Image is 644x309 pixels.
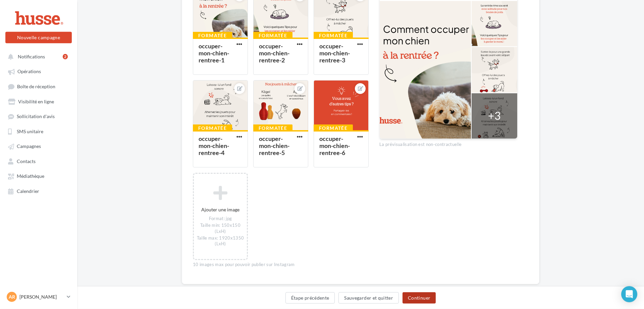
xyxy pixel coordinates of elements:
[4,125,73,137] a: SMS unitaire
[5,291,72,303] a: AR [PERSON_NAME]
[199,135,229,156] div: occuper-mon-chien-rentree-4
[621,286,637,302] div: Open Intercom Messenger
[18,54,45,59] span: Notifications
[4,140,73,152] a: Campagnes
[17,144,41,149] span: Campagnes
[4,110,73,122] a: Sollicitation d'avis
[4,80,73,93] a: Boîte de réception
[488,108,501,123] div: +3
[9,294,15,300] span: AR
[253,124,292,132] div: Formatée
[17,173,44,179] span: Médiathèque
[259,135,289,156] div: occuper-mon-chien-rentree-5
[193,32,232,39] div: Formatée
[4,170,73,182] a: Médiathèque
[17,69,41,74] span: Opérations
[319,42,350,64] div: occuper-mon-chien-rentree-3
[4,65,73,77] a: Opérations
[4,185,73,197] a: Calendrier
[319,135,350,156] div: occuper-mon-chien-rentree-6
[17,158,36,164] span: Contacts
[193,124,232,132] div: Formatée
[259,42,289,64] div: occuper-mon-chien-rentree-2
[253,32,292,39] div: Formatée
[18,99,54,104] span: Visibilité en ligne
[17,128,43,134] span: SMS unitaire
[379,139,518,148] div: La prévisualisation est non-contractuelle
[4,50,70,62] button: Notifications 2
[63,54,68,59] div: 2
[17,114,55,119] span: Sollicitation d'avis
[199,42,229,64] div: occuper-mon-chien-rentree-1
[314,32,353,39] div: Formatée
[285,292,335,304] button: Étape précédente
[17,188,39,194] span: Calendrier
[314,124,353,132] div: Formatée
[19,294,64,300] p: [PERSON_NAME]
[4,155,73,167] a: Contacts
[193,262,369,268] div: 10 images max pour pouvoir publier sur Instagram
[338,292,399,304] button: Sauvegarder et quitter
[4,95,73,107] a: Visibilité en ligne
[402,292,436,304] button: Continuer
[17,84,55,89] span: Boîte de réception
[5,32,72,43] button: Nouvelle campagne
